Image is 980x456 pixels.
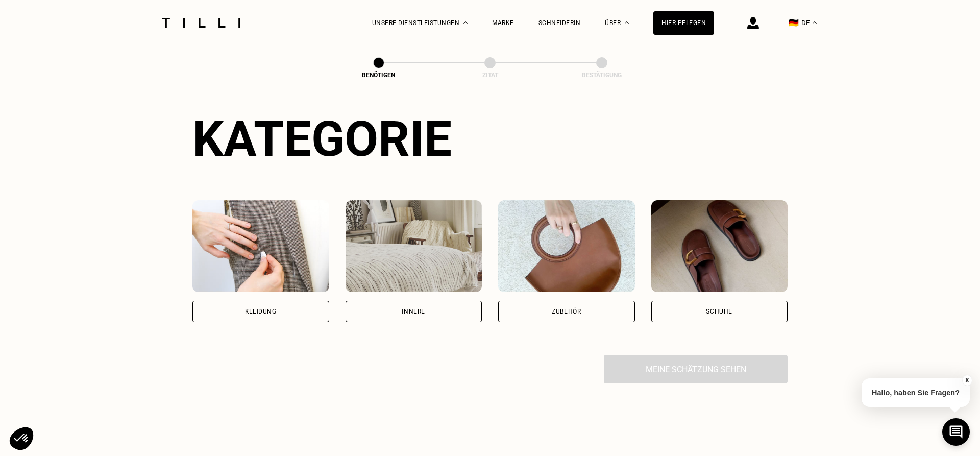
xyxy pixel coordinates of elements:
[962,375,972,386] button: X
[552,308,581,315] div: Zubehör
[651,200,788,292] img: Schuhe
[192,200,329,292] img: Kleidung
[328,71,430,79] div: Benötigen
[245,308,277,315] div: Kleidung
[538,19,581,27] a: Schneiderin
[158,18,244,28] img: Tilli Schneiderdienst Logo
[346,200,482,292] img: Innere
[789,18,799,28] span: 🇩🇪
[192,110,788,167] div: Kategorie
[498,200,635,292] img: Zubehör
[813,21,817,24] img: menu déroulant
[625,21,629,24] img: Dropdown-Menü Über
[706,308,732,315] div: Schuhe
[862,378,970,407] p: Hallo, haben Sie Fragen?
[551,71,653,79] div: Bestätigung
[439,71,541,79] div: Zitat
[492,19,514,27] a: Marke
[402,308,425,315] div: Innere
[653,11,714,35] a: Hier pflegen
[747,17,759,29] img: Anmelde-Icon
[463,21,468,24] img: Dropdown-Menü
